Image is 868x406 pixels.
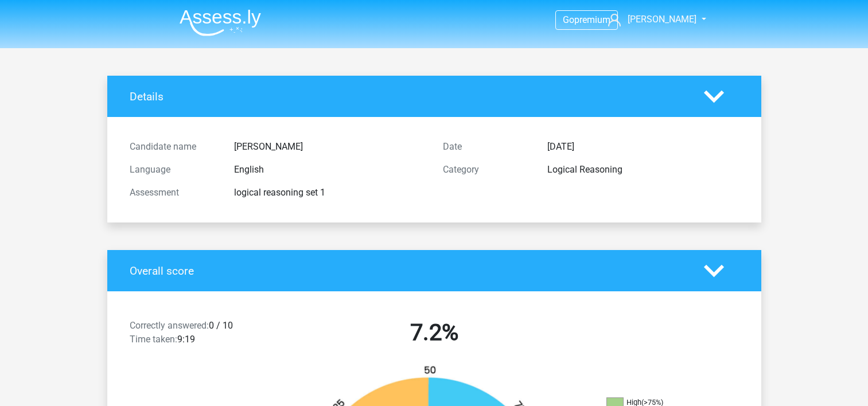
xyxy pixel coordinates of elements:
div: English [225,163,434,177]
span: Time taken: [130,334,177,345]
h2: 7.2% [286,319,582,346]
span: [PERSON_NAME] [628,14,696,25]
img: Assessly [180,9,261,36]
span: Correctly answered: [130,320,209,331]
span: Go [563,14,574,25]
div: logical reasoning set 1 [225,186,434,200]
div: Candidate name [121,140,225,154]
div: Date [434,140,539,154]
div: Logical Reasoning [539,163,748,177]
span: premium [574,14,610,25]
div: [PERSON_NAME] [225,140,434,154]
div: 0 / 10 9:19 [121,319,278,351]
h4: Details [130,90,687,103]
h4: Overall score [130,264,687,278]
a: Gopremium [556,12,617,28]
div: [DATE] [539,140,748,154]
div: Assessment [121,186,225,200]
a: [PERSON_NAME] [604,13,698,26]
div: Language [121,163,225,177]
div: Category [434,163,539,177]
